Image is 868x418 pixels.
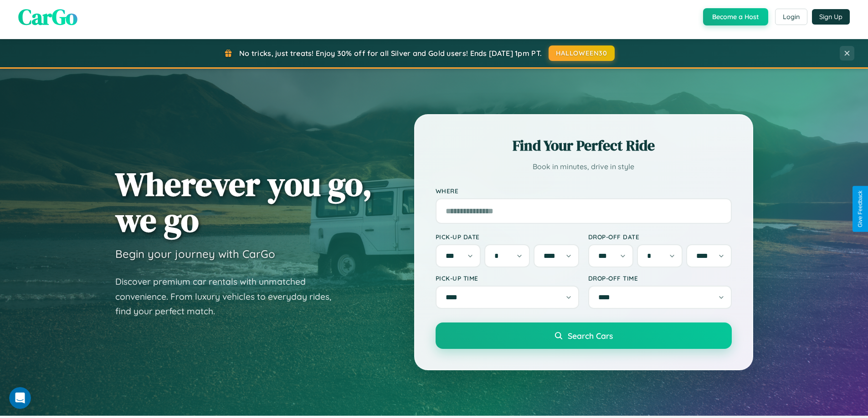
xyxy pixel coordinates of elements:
div: Give Feedback [857,191,863,227]
label: Where [436,187,732,195]
label: Drop-off Date [588,233,732,241]
p: Discover premium car rentals with unmatched convenience. From luxury vehicles to everyday rides, ... [115,274,343,319]
span: No tricks, just treats! Enjoy 30% off for all Silver and Gold users! Ends [DATE] 1pm PT. [239,49,542,58]
h2: Find Your Perfect Ride [436,136,732,156]
iframe: Intercom live chat [9,387,31,409]
button: HALLOWEEN30 [549,45,615,61]
label: Drop-off Time [588,274,732,282]
span: Search Cars [568,331,613,341]
span: CarGo [18,2,77,32]
button: Login [775,9,807,25]
h1: Wherever you go, we go [115,166,372,238]
p: Book in minutes, drive in style [436,160,732,173]
h3: Begin your journey with CarGo [115,247,275,261]
label: Pick-up Time [436,274,579,282]
button: Become a Host [703,8,768,25]
button: Search Cars [436,322,732,349]
button: Sign Up [812,9,850,25]
label: Pick-up Date [436,233,579,241]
